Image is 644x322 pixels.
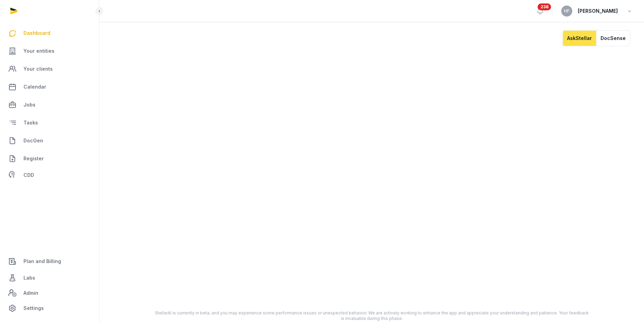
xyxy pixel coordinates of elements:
[23,257,61,265] span: Plan and Billing
[6,79,93,95] a: Calendar
[6,25,93,41] a: Dashboard
[6,286,93,300] a: Admin
[6,168,93,182] a: CDD
[23,171,34,179] span: CDD
[6,97,93,113] a: Jobs
[6,300,93,316] a: Settings
[23,137,43,145] span: DocGen
[23,154,44,163] span: Register
[564,9,569,13] span: HF
[23,65,53,73] span: Your clients
[23,274,35,282] span: Labs
[6,114,93,131] a: Tasks
[6,132,93,149] a: DocGen
[154,310,589,321] div: StellarAI is currently in beta, and you may experience some performance issues or unexpected beha...
[23,289,38,297] span: Admin
[563,30,596,46] button: AskStellar
[6,61,93,77] a: Your clients
[23,101,36,109] span: Jobs
[6,43,93,59] a: Your entities
[561,6,572,17] button: HF
[596,30,630,46] button: DocSense
[578,7,618,15] span: [PERSON_NAME]
[6,150,93,167] a: Register
[23,83,46,91] span: Calendar
[23,119,38,127] span: Tasks
[23,304,44,312] span: Settings
[6,270,93,286] a: Labs
[6,253,93,270] a: Plan and Billing
[538,3,551,10] span: 238
[23,29,50,37] span: Dashboard
[23,47,55,55] span: Your entities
